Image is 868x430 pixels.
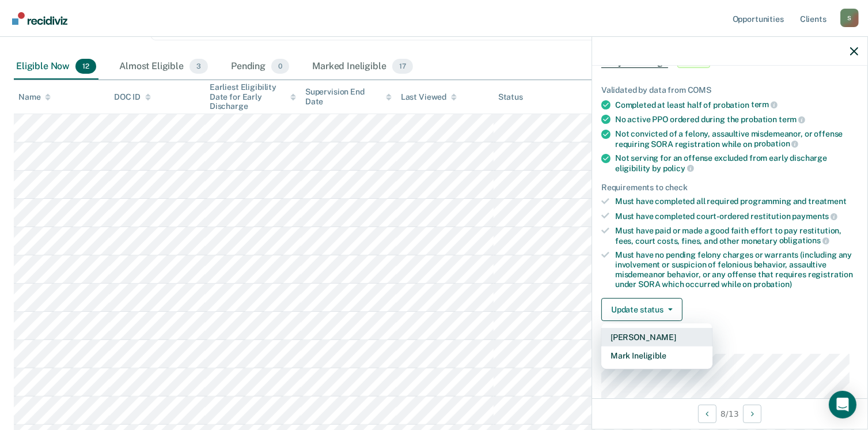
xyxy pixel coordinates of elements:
[601,298,683,321] button: Update status
[601,183,858,193] div: Requirements to check
[592,398,867,429] div: 8 / 13
[271,59,289,74] span: 0
[808,197,847,206] span: treatment
[615,153,858,173] div: Not serving for an offense excluded from early discharge eligibility by
[310,54,415,80] div: Marked Ineligible
[751,100,778,109] span: term
[601,346,712,365] button: Mark Ineligible
[615,114,858,125] div: No active PPO ordered during the probation
[615,226,858,246] div: Must have paid or made a good faith effort to pay restitution, fees, court costs, fines, and othe...
[779,115,805,124] span: term
[601,56,668,68] span: Early Discharge
[615,211,858,221] div: Must have completed court-ordered restitution
[840,9,859,27] button: Profile dropdown button
[601,340,858,349] dt: Supervision
[793,212,838,221] span: payments
[601,328,712,346] button: [PERSON_NAME]
[615,129,858,149] div: Not convicted of a felony, assaultive misdemeanor, or offense requiring SORA registration while on
[615,100,858,110] div: Completed at least half of probation
[12,12,67,25] img: Recidiviz
[114,92,151,102] div: DOC ID
[663,164,694,173] span: policy
[189,59,208,74] span: 3
[753,280,792,289] span: probation)
[743,405,761,423] button: Next Opportunity
[75,59,96,74] span: 12
[14,54,98,80] div: Eligible Now
[601,85,858,95] div: Validated by data from COMS
[117,54,210,80] div: Almost Eligible
[829,391,856,418] div: Open Intercom Messenger
[698,405,717,423] button: Previous Opportunity
[840,9,859,27] div: S
[615,250,858,289] div: Must have no pending felony charges or warrants (including any involvement or suspicion of feloni...
[779,236,829,245] span: obligations
[615,197,858,206] div: Must have completed all required programming and
[210,82,296,111] div: Earliest Eligibility Date for Early Discharge
[229,54,291,80] div: Pending
[305,87,392,107] div: Supervision End Date
[498,92,523,102] div: Status
[754,139,799,148] span: probation
[392,59,413,74] span: 17
[18,92,51,102] div: Name
[401,92,457,102] div: Last Viewed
